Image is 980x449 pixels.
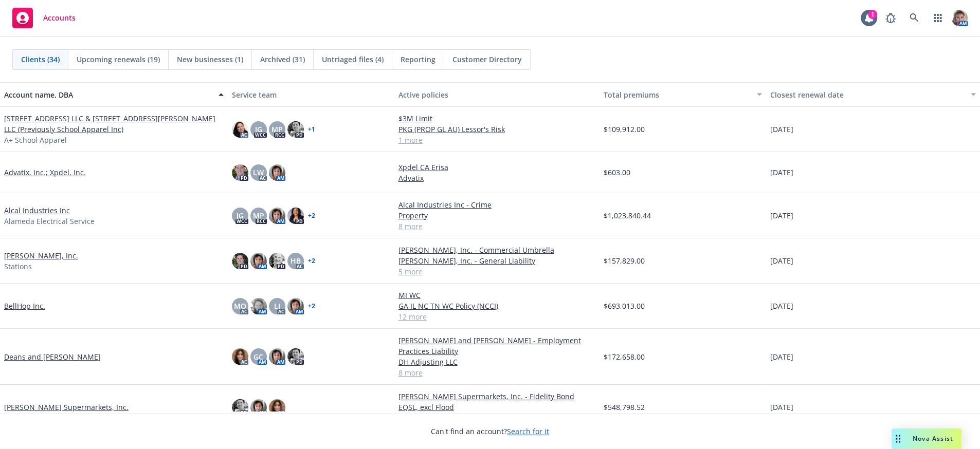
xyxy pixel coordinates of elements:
[431,426,549,437] span: Can't find an account?
[398,290,596,301] a: MI WC
[291,255,301,266] span: HB
[232,348,248,365] img: photo
[398,89,596,100] div: Active policies
[604,89,751,100] div: Total premiums
[253,167,264,178] span: LW
[269,253,285,269] img: photo
[604,167,630,178] span: $603.00
[604,210,651,221] span: $1,023,840.44
[269,208,285,224] img: photo
[398,367,596,378] a: 8 more
[250,253,267,269] img: photo
[4,113,224,135] a: [STREET_ADDRESS] LLC & [STREET_ADDRESS][PERSON_NAME] LLC (Previously School Apparel Inc)
[880,8,901,28] a: Report a Bug
[269,164,285,181] img: photo
[4,205,70,216] a: Alcal Industries Inc
[770,124,793,135] span: [DATE]
[770,301,793,311] span: [DATE]
[401,54,435,65] span: Reporting
[770,255,793,266] span: [DATE]
[398,173,596,183] a: Advatix
[274,301,280,311] span: LI
[604,301,645,311] span: $693,013.00
[237,210,244,221] span: JG
[770,167,793,178] span: [DATE]
[253,210,264,221] span: MP
[770,402,793,413] span: [DATE]
[232,89,390,100] div: Service team
[398,301,596,311] a: GA IL NC TN WC Policy (NCCI)
[398,162,596,173] a: Xpdel CA Erisa
[232,121,248,138] img: photo
[452,54,522,65] span: Customer Directory
[398,357,596,367] a: DH Adjusting LLC
[4,89,212,100] div: Account name, DBA
[308,213,315,219] a: + 2
[398,124,596,135] a: PKG (PROP GL AU) Lessor's Risk
[394,82,600,107] button: Active policies
[4,351,101,362] a: Deans and [PERSON_NAME]
[892,428,961,449] button: Nova Assist
[4,261,32,272] span: Stations
[271,124,283,135] span: MP
[250,399,267,416] img: photo
[255,124,262,135] span: JG
[228,82,394,107] button: Service team
[4,250,78,261] a: [PERSON_NAME], Inc.
[287,121,304,138] img: photo
[507,426,549,436] a: Search for it
[398,221,596,232] a: 8 more
[868,10,877,19] div: 1
[604,351,645,362] span: $172,658.00
[398,391,596,402] a: [PERSON_NAME] Supermarkets, Inc. - Fidelity Bond
[308,303,315,309] a: + 2
[770,89,965,100] div: Closest renewal date
[234,301,246,311] span: MQ
[604,402,645,413] span: $548,798.52
[232,399,248,416] img: photo
[269,399,285,416] img: photo
[4,402,129,413] a: [PERSON_NAME] Supermarkets, Inc.
[43,14,76,22] span: Accounts
[398,113,596,124] a: $3M Limit
[398,135,596,145] a: 1 more
[287,348,304,365] img: photo
[398,255,596,266] a: [PERSON_NAME], Inc. - General Liability
[600,82,766,107] button: Total premiums
[250,298,267,314] img: photo
[4,167,86,178] a: Advatix, Inc.; Xpdel, Inc.
[770,351,793,362] span: [DATE]
[928,8,948,28] a: Switch app
[287,208,304,224] img: photo
[177,54,243,65] span: New businesses (1)
[4,216,95,227] span: Alameda Electrical Service
[8,4,80,32] a: Accounts
[77,54,160,65] span: Upcoming renewals (19)
[604,255,645,266] span: $157,829.00
[4,135,67,145] span: A+ School Apparel
[308,258,315,264] a: + 2
[287,298,304,314] img: photo
[260,54,305,65] span: Archived (31)
[232,164,248,181] img: photo
[770,210,793,221] span: [DATE]
[253,351,263,362] span: GC
[398,266,596,277] a: 5 more
[398,335,596,357] a: [PERSON_NAME] and [PERSON_NAME] - Employment Practices Liability
[4,301,45,311] a: BellHop Inc.
[398,311,596,322] a: 12 more
[322,54,384,65] span: Untriaged files (4)
[913,434,953,443] span: Nova Assist
[232,253,248,269] img: photo
[398,199,596,210] a: Alcal Industries Inc - Crime
[904,8,924,28] a: Search
[398,245,596,255] a: [PERSON_NAME], Inc. - Commercial Umbrella
[892,428,904,449] div: Drag to move
[951,10,968,26] img: photo
[308,126,315,133] a: + 1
